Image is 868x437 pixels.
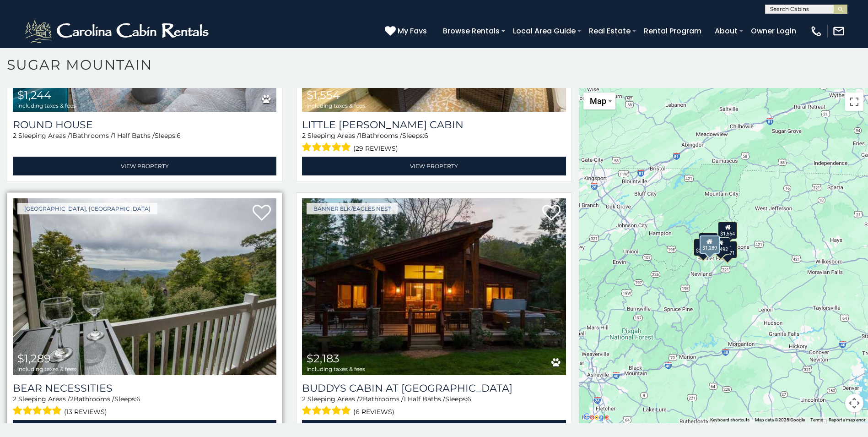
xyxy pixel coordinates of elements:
h3: Little Birdsong Cabin [302,119,566,131]
button: Change map style [583,93,615,109]
span: 2 [13,131,16,140]
img: Bear Necessities [13,198,276,375]
span: 6 [424,131,428,140]
img: phone-regular-white.png [810,25,823,38]
span: 6 [177,131,181,140]
span: 2 [302,395,306,403]
span: $2,183 [307,352,340,365]
button: Map camera controls [845,394,863,412]
a: About [710,23,742,39]
img: White-1-2.png [23,17,213,45]
div: $1,289 [700,235,720,254]
a: Terms (opens in new tab) [810,417,823,422]
a: Round House [13,119,276,131]
button: Keyboard shortcuts [710,417,749,423]
span: Map data ©2025 Google [755,417,805,422]
div: $1,554 [718,222,737,239]
span: including taxes & fees [307,103,365,109]
span: 2 [359,395,363,403]
a: Bear Necessities [13,382,276,394]
span: (13 reviews) [64,406,107,418]
div: Sleeping Areas / Bathrooms / Sleeps: [13,394,276,418]
a: Browse Rentals [438,23,504,39]
a: Local Area Guide [508,23,580,39]
a: View Property [302,157,566,175]
span: including taxes & fees [17,103,76,109]
span: including taxes & fees [307,366,365,372]
span: 1 Half Baths / [113,131,155,140]
span: $1,289 [17,352,51,365]
span: 2 [70,395,74,403]
span: $1,554 [307,88,340,102]
a: Buddys Cabin at [GEOGRAPHIC_DATA] [302,382,566,394]
a: Real Estate [584,23,635,39]
div: Sleeping Areas / Bathrooms / Sleeps: [302,131,566,154]
a: Little [PERSON_NAME] Cabin [302,119,566,131]
span: 2 [302,131,306,140]
span: 1 Half Baths / [404,395,445,403]
a: Add to favorites [542,204,561,223]
span: (6 reviews) [353,406,394,418]
span: $1,244 [17,88,51,102]
span: My Favs [398,25,427,37]
span: including taxes & fees [17,366,76,372]
div: $1,492 [711,237,730,255]
img: Google [581,411,611,423]
a: Rental Program [639,23,706,39]
span: Map [590,96,606,106]
img: Buddys Cabin at Eagles Nest [302,198,566,375]
span: 6 [467,395,471,403]
span: (29 reviews) [353,142,398,154]
a: Owner Login [746,23,801,39]
a: Banner Elk/Eagles Nest [307,203,398,214]
div: Sleeping Areas / Bathrooms / Sleeps: [13,131,276,154]
a: Add to favorites [253,204,271,223]
span: 1 [359,131,361,140]
a: Open this area in Google Maps (opens a new window) [581,411,611,423]
button: Toggle fullscreen view [845,93,863,111]
span: 2 [13,395,16,403]
a: [GEOGRAPHIC_DATA], [GEOGRAPHIC_DATA] [17,203,157,214]
a: View Property [13,157,276,175]
img: mail-regular-white.png [832,25,845,38]
div: $2,183 [694,239,713,256]
a: My Favs [385,25,429,37]
h3: Buddys Cabin at Eagles Nest [302,382,566,394]
span: 1 [70,131,72,140]
div: $1,244 [699,233,718,250]
a: Report a map error [829,417,865,422]
a: Buddys Cabin at Eagles Nest $2,183 including taxes & fees [302,198,566,375]
div: Sleeping Areas / Bathrooms / Sleeps: [302,394,566,418]
span: 6 [136,395,140,403]
a: Bear Necessities $1,289 including taxes & fees [13,198,276,375]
